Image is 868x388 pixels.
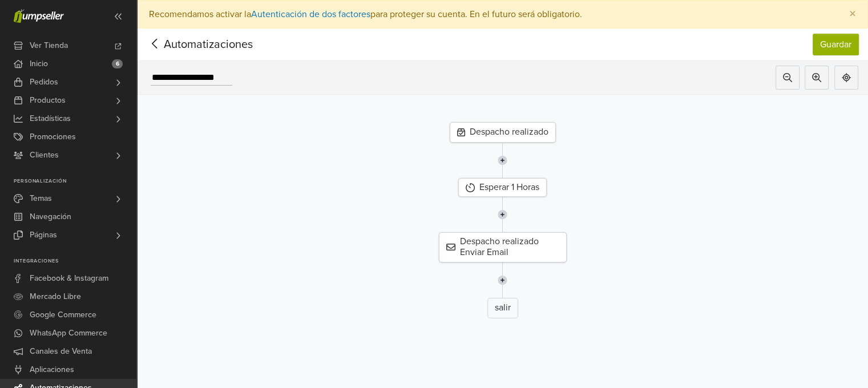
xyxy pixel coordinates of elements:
img: line-7960e5f4d2b50ad2986e.svg [498,197,507,232]
span: Ver Tienda [30,37,68,55]
span: Navegación [30,208,71,226]
span: Canales de Venta [30,342,92,361]
button: Guardar [813,34,859,55]
span: Facebook & Instagram [30,269,108,288]
span: Clientes [30,146,59,164]
div: Despacho realizado [450,122,556,143]
img: line-7960e5f4d2b50ad2986e.svg [498,143,507,178]
span: × [849,6,856,22]
span: Aplicaciones [30,361,74,379]
p: Integraciones [14,258,136,265]
div: Despacho realizado Enviar Email [439,232,567,262]
span: Google Commerce [30,306,96,324]
div: Esperar 1 Horas [458,178,547,197]
span: Productos [30,91,66,110]
span: Pedidos [30,73,58,91]
span: Inicio [30,55,48,73]
span: Páginas [30,226,57,244]
img: line-7960e5f4d2b50ad2986e.svg [498,262,507,298]
span: Promociones [30,128,76,146]
p: Personalización [14,178,136,185]
span: Estadísticas [30,110,71,128]
a: Autenticación de dos factores [251,9,370,20]
span: Automatizaciones [146,36,235,53]
div: salir [487,298,518,318]
span: Temas [30,189,52,208]
span: Mercado Libre [30,288,81,306]
span: WhatsApp Commerce [30,324,107,342]
span: 6 [112,59,123,68]
button: Close [838,1,867,28]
